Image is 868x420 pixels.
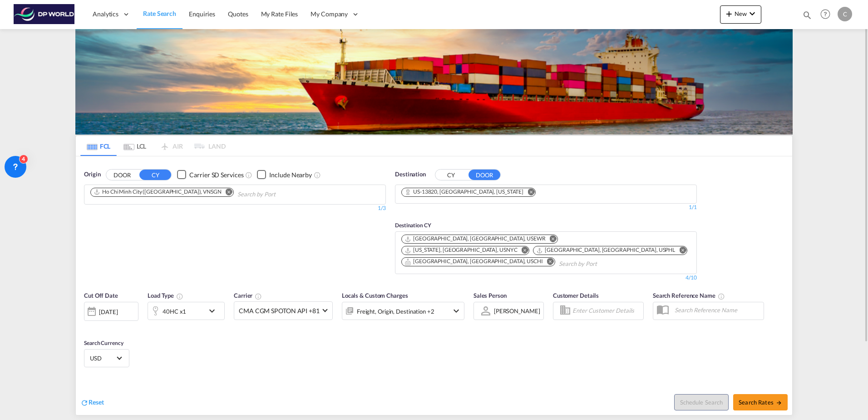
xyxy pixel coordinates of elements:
button: icon-plus 400-fgNewicon-chevron-down [720,5,761,24]
div: 1/1 [395,204,697,211]
input: Search Reference Name [670,303,764,317]
md-icon: Unchecked: Search for CY (Container Yard) services for all selected carriers.Checked : Search for... [245,171,252,179]
span: Sales Person [473,292,507,299]
input: Search by Port [559,257,645,271]
div: C [838,7,852,21]
div: Chicago, IL, USCHI [404,258,543,265]
md-icon: icon-chevron-down [451,305,462,316]
span: New [724,10,758,17]
div: Press delete to remove this chip. [536,246,677,254]
input: Chips input. [237,187,324,202]
md-chips-wrap: Chips container. Use arrow keys to select chips. [400,232,692,271]
md-tab-item: LCL [117,136,153,156]
md-checkbox: Checkbox No Ink [177,170,243,180]
div: 4/10 [395,274,697,282]
div: Press delete to remove this chip. [404,246,519,254]
button: Note: By default Schedule search will only considerorigin ports, destination ports and cut off da... [674,394,729,410]
md-icon: The selected Trucker/Carrierwill be displayed in the rate results If the rates are from another f... [255,293,262,300]
span: Rate Search [143,10,176,17]
button: Remove [515,246,529,255]
span: Enquiries [189,10,215,18]
div: icon-magnify [802,10,812,24]
div: Philadelphia, PA, USPHL [536,246,675,254]
div: Press delete to remove this chip. [404,235,547,243]
div: Ho Chi Minh City (Saigon), VNSGN [94,188,222,196]
button: Remove [220,188,233,197]
span: Carrier [234,292,262,299]
span: Origin [84,170,100,179]
div: [PERSON_NAME] [494,307,540,315]
span: Search Currency [84,340,123,346]
div: New York, NY, USNYC [404,246,517,254]
span: USD [90,354,115,362]
button: CY [435,170,467,180]
button: Search Ratesicon-arrow-right [733,394,788,410]
div: OriginDOOR CY Checkbox No InkUnchecked: Search for CY (Container Yard) services for all selected ... [76,156,792,415]
md-icon: icon-information-outline [176,293,183,300]
md-icon: Unchecked: Ignores neighbouring ports when fetching rates.Checked : Includes neighbouring ports w... [314,171,321,179]
md-chips-wrap: Chips container. Use arrow keys to select chips. [89,185,327,202]
div: icon-refreshReset [80,398,104,408]
div: Freight Origin Destination delivery Factory Stuffing [357,305,434,318]
md-icon: icon-refresh [80,399,89,407]
span: Reset [89,398,104,406]
button: DOOR [469,170,500,180]
button: CY [139,170,171,180]
md-icon: icon-arrow-right [776,400,782,406]
span: Quotes [228,10,248,18]
md-pagination-wrapper: Use the left and right arrow keys to navigate between tabs [80,136,226,156]
div: [DATE] [99,308,118,316]
span: Destination CY [395,222,431,229]
div: Carrier SD Services [189,170,243,180]
span: Load Type [148,292,183,299]
div: Freight Origin Destination delivery Factory Stuffingicon-chevron-down [342,302,464,320]
span: Help [818,6,833,22]
md-tab-item: FCL [80,136,117,156]
md-icon: Your search will be saved by the below given name [718,293,725,300]
span: My Rate Files [261,10,298,18]
input: Enter Customer Details [572,304,641,318]
div: Include Nearby [269,170,312,180]
md-icon: icon-chevron-down [747,8,758,19]
button: Remove [522,188,535,197]
span: Customer Details [553,292,599,299]
div: Help [818,6,838,23]
md-icon: icon-chevron-down [207,305,222,316]
div: 40HC x1icon-chevron-down [148,302,225,320]
img: LCL+%26+FCL+BACKGROUND.png [75,29,793,135]
span: CMA CGM SPOTON API +81 [239,306,320,315]
div: [DATE] [84,302,138,321]
button: Remove [541,258,555,267]
span: Analytics [93,10,118,19]
button: Remove [673,246,687,255]
div: Press delete to remove this chip. [404,258,545,265]
div: Press delete to remove this chip. [404,188,525,196]
span: Search Reference Name [653,292,725,299]
md-icon: icon-magnify [802,10,812,20]
md-checkbox: Checkbox No Ink [257,170,312,180]
md-select: Select Currency: $ USDUnited States Dollar [89,351,124,365]
div: Press delete to remove this chip. [94,188,223,196]
md-icon: icon-plus 400-fg [724,8,735,19]
div: 40HC x1 [163,305,186,318]
div: US-13820, Oneonta, New York [404,188,523,196]
img: c08ca190194411f088ed0f3ba295208c.png [14,4,75,25]
span: Cut Off Date [84,292,118,299]
md-chips-wrap: Chips container. Use arrow keys to select chips. [400,185,543,201]
span: Search Rates [739,399,782,406]
button: DOOR [106,170,138,180]
md-datepicker: Select [84,320,91,332]
span: Destination [395,170,426,179]
button: Remove [544,235,557,244]
md-select: Sales Person: Courtney Hebert [493,304,541,317]
span: My Company [311,10,348,19]
div: Newark, NJ, USEWR [404,235,546,243]
span: Locals & Custom Charges [342,292,408,299]
div: 1/3 [84,205,386,212]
